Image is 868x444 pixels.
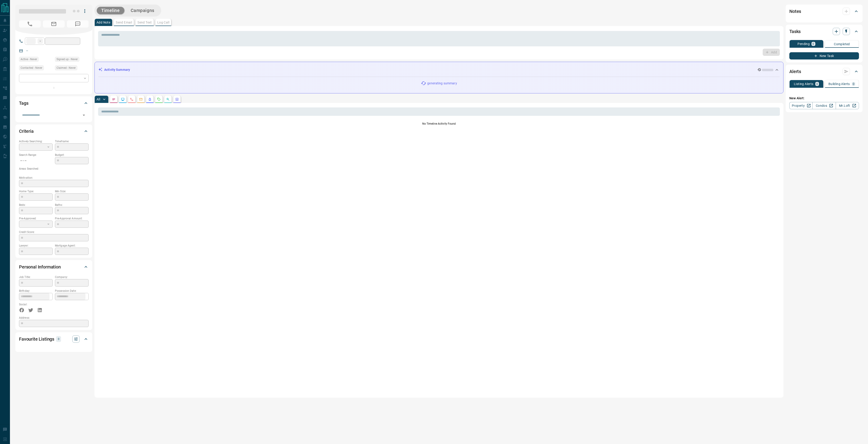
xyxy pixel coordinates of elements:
[19,157,53,164] p: -- - --
[55,189,89,193] p: Min Size:
[19,167,89,171] p: Areas Searched:
[834,43,850,46] p: Completed
[21,57,37,62] span: Active - Never
[19,203,53,207] p: Beds:
[19,289,53,293] p: Birthday:
[19,335,54,343] h2: Favourite Listings
[55,275,89,279] p: Company:
[19,263,61,271] h2: Personal Information
[794,82,814,85] p: Listing Alerts
[789,6,859,17] div: Notes
[43,20,65,28] span: No Email
[812,102,836,109] a: Condos
[166,97,170,101] svg: Opportunities
[812,42,814,45] p: 0
[19,316,89,320] p: Address:
[157,97,161,101] svg: Requests
[19,216,53,221] p: Pre-Approved:
[97,21,110,24] p: Add Note
[19,20,41,28] span: No Number
[19,126,89,137] div: Criteria
[98,66,780,74] div: Activity Summary
[19,189,53,193] p: Home Type:
[789,68,801,75] h2: Alerts
[81,112,87,118] button: Open
[19,100,28,107] h2: Tags
[789,96,859,101] p: New Alert:
[19,98,89,109] div: Tags
[55,203,89,207] p: Baths:
[121,97,125,101] svg: Lead Browsing Activity
[148,97,152,101] svg: Listing Alerts
[19,334,89,344] div: Favourite Listings0
[816,82,818,85] p: 0
[55,139,89,143] p: Timeframe:
[55,244,89,248] p: Mortgage Agent:
[21,66,42,70] span: Contacted - Never
[789,28,801,35] h2: Tasks
[789,26,859,37] div: Tasks
[126,7,159,14] button: Campaigns
[26,49,28,52] a: --
[789,52,859,59] button: New Task
[19,153,53,157] p: Search Range:
[175,97,179,101] svg: Agent Actions
[98,122,780,126] p: No Timeline Activity Found
[55,289,89,293] p: Possession Date:
[19,244,53,248] p: Lawyer:
[427,81,457,86] p: generating summary
[789,8,801,15] h2: Notes
[19,230,89,234] p: Credit Score:
[789,66,859,77] div: Alerts
[19,302,53,306] p: Social:
[55,153,89,157] p: Budget:
[57,66,76,70] span: Claimed - Never
[19,128,34,135] h2: Criteria
[57,337,60,342] p: 0
[57,57,78,62] span: Signed up - Never
[97,98,100,101] p: All
[19,275,53,279] p: Job Title:
[139,97,143,101] svg: Emails
[19,261,89,272] div: Personal Information
[789,102,813,109] a: Property
[836,102,859,109] a: Mr.Loft
[19,176,89,180] p: Motivation:
[853,82,854,85] p: 0
[55,216,89,221] p: Pre-Approval Amount:
[828,82,850,85] p: Building Alerts
[797,42,810,45] p: Pending
[104,67,130,72] p: Activity Summary
[67,20,89,28] span: No Number
[130,97,134,101] svg: Calls
[112,97,116,101] svg: Notes
[19,139,53,143] p: Actively Searching:
[97,7,124,14] button: Timeline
